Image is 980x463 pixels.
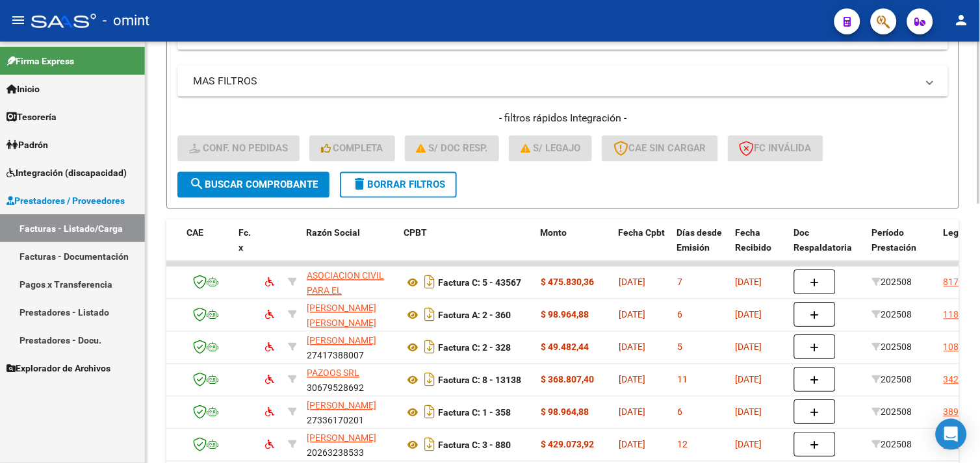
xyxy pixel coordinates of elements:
span: Conf. no pedidas [189,143,288,155]
span: 202508 [872,310,912,320]
strong: Factura C: 3 - 880 [438,440,511,451]
span: ASOCIACION CIVIL PARA EL DESARROLLO DE LA EDUCACION ESPECIAL Y LA INTEGRACION ADEEI [307,271,393,355]
span: 6 [677,407,682,418]
span: Período Prestación [871,228,916,253]
i: Descargar documento [421,305,438,325]
span: Tesorería [6,110,57,124]
span: Monto [540,228,567,238]
span: Razón Social [306,228,360,238]
datatable-header-cell: Fecha Recibido [730,219,788,277]
span: [DATE] [736,407,762,418]
strong: Factura A: 2 - 360 [438,310,511,321]
span: [DATE] [619,277,645,288]
strong: $ 368.807,40 [541,375,594,385]
span: 11 [677,375,688,385]
div: 27417388007 [307,334,394,361]
span: [DATE] [619,407,645,418]
button: Completa [309,136,395,162]
span: FC Inválida [740,143,812,155]
strong: Factura C: 5 - 43567 [438,278,521,288]
span: 7 [677,277,682,288]
div: 27260191352 [307,301,394,329]
strong: $ 98.964,88 [541,310,589,320]
button: S/ Doc Resp. [405,136,500,162]
span: Borrar Filtros [352,179,445,191]
span: Buscar Comprobante [189,179,318,191]
span: Inicio [6,82,40,96]
div: 20263238533 [307,431,394,458]
strong: Factura C: 8 - 13138 [438,375,521,386]
datatable-header-cell: Días desde Emisión [671,219,730,277]
datatable-header-cell: CAE [181,219,233,277]
span: 202508 [872,440,912,450]
span: [DATE] [619,440,645,450]
span: [DATE] [619,375,645,385]
div: 27336170201 [307,399,394,426]
span: Fecha Recibido [735,228,771,253]
mat-icon: delete [352,177,367,192]
span: - omint [103,6,149,35]
span: Prestadores / Proveedores [6,194,125,208]
div: 30679528692 [307,366,394,394]
div: 1182 [944,308,964,323]
div: Open Intercom Messenger [936,419,967,450]
i: Descargar documento [421,272,438,293]
strong: $ 429.073,92 [541,440,594,450]
span: [PERSON_NAME] [307,433,376,444]
span: CAE SIN CARGAR [613,143,706,155]
span: Padrón [6,138,48,152]
mat-icon: search [189,177,205,192]
div: 817 [944,275,959,290]
mat-panel-title: MAS FILTROS [193,74,917,88]
datatable-header-cell: Monto [535,219,613,277]
span: Doc Respaldatoria [793,228,852,253]
span: Fc. x [239,228,251,253]
div: 342 [944,373,959,388]
span: Completa [321,143,383,155]
span: [DATE] [736,375,762,385]
span: [PERSON_NAME] [307,401,376,411]
span: Firma Express [6,54,74,68]
mat-icon: menu [10,12,26,28]
span: 5 [677,342,682,353]
span: [DATE] [736,277,762,288]
i: Descargar documento [421,369,438,390]
span: CAE [187,228,203,238]
div: 389 [944,405,959,420]
i: Descargar documento [421,434,438,455]
span: [PERSON_NAME] [307,336,376,346]
strong: Factura C: 2 - 328 [438,343,511,353]
span: [DATE] [619,310,645,320]
span: Fecha Cpbt [618,228,665,238]
strong: Factura C: 1 - 358 [438,408,511,418]
mat-expansion-panel-header: MAS FILTROS [177,66,948,97]
datatable-header-cell: Período Prestación [866,219,938,277]
strong: $ 98.964,88 [541,407,589,418]
datatable-header-cell: CPBT [398,219,535,277]
div: 30697586942 [307,269,394,296]
button: CAE SIN CARGAR [602,136,718,162]
span: 202508 [872,407,912,418]
span: [DATE] [736,342,762,353]
datatable-header-cell: Doc Respaldatoria [788,219,866,277]
span: [DATE] [736,440,762,450]
strong: $ 49.482,44 [541,342,589,353]
mat-icon: person [954,12,970,28]
span: Integración (discapacidad) [6,166,127,180]
span: [DATE] [736,310,762,320]
button: S/ legajo [509,136,592,162]
span: S/ Doc Resp. [417,143,488,155]
datatable-header-cell: Fecha Cpbt [613,219,671,277]
span: Días desde Emisión [677,228,722,253]
datatable-header-cell: Fc. x [233,219,259,277]
strong: $ 475.830,36 [541,277,594,288]
button: Borrar Filtros [340,172,457,198]
button: Buscar Comprobante [177,172,329,198]
span: 202508 [872,342,912,353]
span: CPBT [404,228,427,238]
span: 202508 [872,375,912,385]
button: FC Inválida [728,136,823,162]
span: [PERSON_NAME] [PERSON_NAME] [307,303,376,329]
span: 202508 [872,277,912,288]
datatable-header-cell: Legajo [938,219,975,277]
